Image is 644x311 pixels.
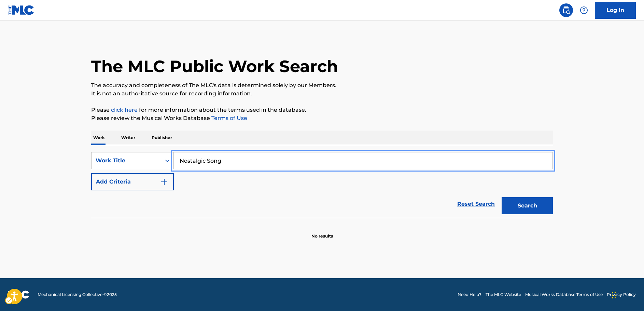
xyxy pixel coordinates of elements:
a: Reset Search [454,197,498,212]
img: help [580,6,588,14]
a: The MLC Website [486,292,521,298]
a: Need Help? [458,292,481,298]
a: click here [111,107,138,113]
button: Search [502,197,553,214]
p: Please for more information about the terms used in the database. [91,106,553,114]
img: MLC Logo [8,5,34,15]
form: Search Form [91,152,553,218]
div: Work Title [96,157,157,165]
p: Work [91,131,107,145]
h1: The MLC Public Work Search [91,56,338,77]
a: Privacy Policy [607,292,636,298]
a: Log In [595,2,636,19]
p: The accuracy and completeness of The MLC's data is determined solely by our Members. [91,81,553,90]
a: Terms of Use [210,115,247,121]
a: Musical Works Database Terms of Use [525,292,603,298]
div: Drag [612,285,616,306]
input: Search... [174,152,552,169]
p: Please review the Musical Works Database [91,114,553,122]
p: No results [311,225,333,239]
p: Writer [119,131,137,145]
img: 9d2ae6d4665cec9f34b9.svg [160,178,168,186]
div: Chat Widget [610,278,644,311]
p: Publisher [150,131,174,145]
span: Mechanical Licensing Collective © 2025 [38,292,117,298]
img: search [562,6,570,14]
iframe: Hubspot Iframe [610,278,644,311]
img: logo [8,290,29,299]
div: On [161,152,173,169]
div: Carousel Slide Picker [161,154,173,167]
p: It is not an authoritative source for recording information. [91,90,553,98]
button: Add Criteria [91,173,174,190]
